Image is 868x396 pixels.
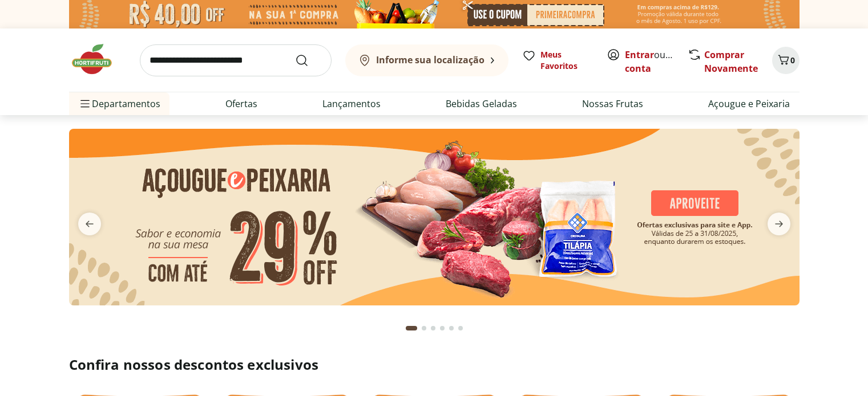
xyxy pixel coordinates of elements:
button: Informe sua localização [345,44,508,76]
b: Informe sua localização [376,54,485,66]
span: 0 [790,55,795,66]
button: Menu [78,90,92,117]
a: Nossas Frutas [582,97,643,111]
img: Hortifruti [69,42,126,76]
input: search [140,44,332,76]
a: Criar conta [625,48,688,75]
h2: Confira nossos descontos exclusivos [69,356,800,374]
a: Açougue e Peixaria [708,97,790,111]
button: Go to page 2 from fs-carousel [419,315,429,342]
button: Go to page 6 from fs-carousel [456,315,465,342]
button: Go to page 3 from fs-carousel [429,315,438,342]
span: Departamentos [78,90,160,117]
a: Lançamentos [322,97,381,111]
button: Current page from fs-carousel [403,315,419,342]
a: Entrar [625,48,654,61]
a: Comprar Novamente [704,48,758,75]
button: previous [69,213,110,235]
span: ou [625,48,676,75]
span: Meus Favoritos [540,49,593,72]
button: Submit Search [295,54,322,67]
a: Ofertas [225,97,257,111]
button: Carrinho [772,47,800,74]
button: Go to page 4 from fs-carousel [438,315,447,342]
a: Bebidas Geladas [446,97,517,111]
button: next [758,213,800,235]
button: Go to page 5 from fs-carousel [447,315,456,342]
img: açougue [69,129,800,305]
a: Meus Favoritos [522,49,593,72]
